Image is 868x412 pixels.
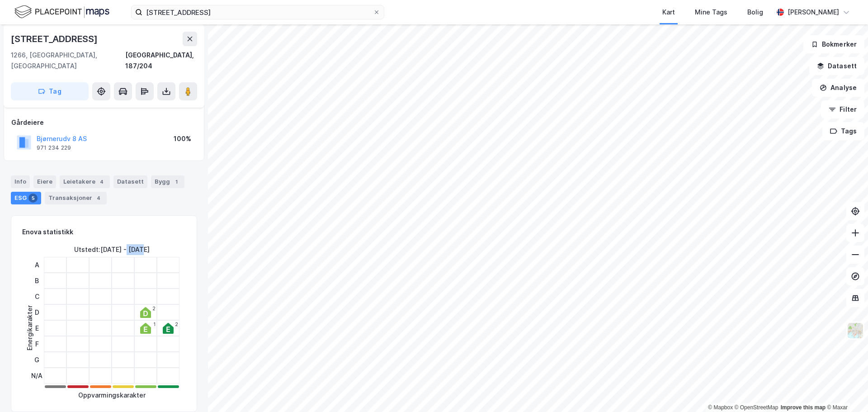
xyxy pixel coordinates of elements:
div: Kart [662,7,675,18]
div: Oppvarmingskarakter [78,390,146,401]
div: Mine Tags [695,7,727,18]
a: Improve this map [781,404,826,411]
div: [PERSON_NAME] [788,7,839,18]
div: Bolig [747,7,763,18]
button: Tag [11,82,89,100]
div: 1266, [GEOGRAPHIC_DATA], [GEOGRAPHIC_DATA] [11,50,125,71]
button: Analyse [812,79,864,97]
div: Datasett [113,175,147,188]
input: Søk på adresse, matrikkel, gårdeiere, leietakere eller personer [142,5,373,19]
button: Bokmerker [803,35,864,53]
div: Info [11,175,30,188]
div: F [31,336,42,352]
div: 2 [152,306,156,311]
img: logo.f888ab2527a4732fd821a326f86c7f29.svg [14,4,109,20]
a: OpenStreetMap [735,404,778,411]
div: B [31,273,42,289]
div: Eiere [33,175,56,188]
div: D [31,304,42,320]
div: 1 [153,322,156,327]
div: Enova statistikk [22,227,73,237]
button: Filter [821,100,864,118]
div: ESG [11,192,41,204]
div: C [31,289,42,304]
button: Datasett [809,57,864,75]
div: 971 234 229 [37,144,71,152]
div: 4 [97,177,106,186]
div: 2 [175,322,178,327]
div: N/A [31,368,42,384]
div: Energikarakter [24,305,35,350]
div: A [31,257,42,273]
img: Z [847,322,864,339]
button: Tags [822,122,864,140]
div: E [31,320,42,336]
div: G [31,352,42,368]
div: Gårdeiere [11,117,197,128]
div: Leietakere [60,175,110,188]
div: Utstedt : [DATE] - [DATE] [74,244,150,255]
div: 100% [174,133,191,144]
div: Transaksjoner [45,192,107,204]
div: 1 [172,177,181,186]
div: [STREET_ADDRESS] [11,32,99,46]
div: 5 [28,194,38,203]
div: [GEOGRAPHIC_DATA], 187/204 [125,50,197,71]
a: Mapbox [708,404,733,411]
div: 4 [94,194,103,203]
div: Bygg [151,175,184,188]
iframe: Chat Widget [823,369,868,412]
